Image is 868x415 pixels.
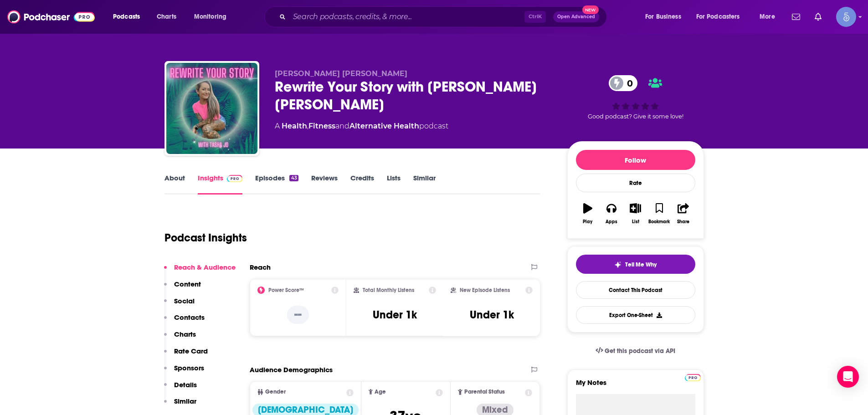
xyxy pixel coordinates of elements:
button: Charts [164,330,196,347]
a: Reviews [311,174,338,195]
a: Health [282,122,307,130]
a: Fitness [308,122,335,130]
div: A podcast [275,121,448,132]
div: Search podcasts, credits, & more... [273,6,616,27]
div: Open Intercom Messenger [837,366,859,388]
a: Show notifications dropdown [811,9,825,25]
div: 43 [289,175,298,181]
div: Share [677,219,689,225]
button: Contacts [164,313,205,330]
button: Details [164,380,197,397]
span: Get this podcast via API [605,347,675,355]
span: 0 [618,75,637,91]
label: My Notes [576,378,695,394]
h2: Reach [250,263,271,272]
img: Podchaser Pro [685,374,701,381]
h2: New Episode Listens [460,287,510,293]
button: Bookmark [647,197,671,230]
p: Social [174,297,195,305]
button: open menu [107,10,152,24]
span: More [760,10,775,23]
button: List [623,197,647,230]
button: tell me why sparkleTell Me Why [576,255,695,274]
span: and [335,122,349,130]
p: Sponsors [174,364,204,372]
a: Episodes43 [255,174,298,195]
a: Show notifications dropdown [788,9,804,25]
p: Similar [174,397,196,405]
p: Content [174,280,201,288]
span: Age [375,389,386,395]
span: Parental Status [464,389,505,395]
button: Show profile menu [836,7,856,27]
a: Similar [413,174,436,195]
a: Credits [350,174,374,195]
button: open menu [639,10,693,24]
button: Apps [600,197,623,230]
span: Tell Me Why [625,261,657,268]
span: For Business [645,10,681,23]
p: Charts [174,330,196,338]
button: Content [164,280,201,297]
div: Apps [606,219,617,225]
button: Rate Card [164,347,208,364]
a: About [164,174,185,195]
button: Similar [164,397,196,414]
img: Podchaser - Follow, Share and Rate Podcasts [7,8,95,26]
p: Details [174,380,197,389]
p: Reach & Audience [174,263,236,272]
h2: Total Monthly Listens [363,287,414,293]
button: Reach & Audience [164,263,236,280]
span: Monitoring [194,10,226,23]
div: Bookmark [648,219,670,225]
h3: Under 1k [373,308,417,322]
button: open menu [753,10,786,24]
h1: Podcast Insights [164,231,247,245]
span: Logged in as Spiral5-G1 [836,7,856,27]
div: List [632,219,639,225]
div: Play [583,219,592,225]
button: Open AdvancedNew [553,11,599,22]
span: Good podcast? Give it some love! [588,113,683,120]
button: Follow [576,150,695,170]
a: InsightsPodchaser Pro [198,174,243,195]
button: Play [576,197,600,230]
button: Export One-Sheet [576,306,695,324]
a: Lists [387,174,401,195]
img: Podchaser Pro [227,175,243,182]
button: Sponsors [164,364,204,380]
span: Open Advanced [557,15,595,19]
span: Gender [265,389,286,395]
span: New [582,5,599,14]
a: Alternative Health [349,122,419,130]
a: 0 [609,75,637,91]
p: -- [287,306,309,324]
span: [PERSON_NAME] [PERSON_NAME] [275,69,407,78]
div: Rate [576,174,695,192]
a: Charts [151,10,182,24]
p: Rate Card [174,347,208,355]
span: Charts [157,10,176,23]
span: Ctrl K [524,11,546,23]
h2: Audience Demographics [250,365,333,374]
input: Search podcasts, credits, & more... [289,10,524,24]
p: Contacts [174,313,205,322]
button: open menu [690,10,753,24]
span: For Podcasters [696,10,740,23]
button: Social [164,297,195,313]
div: 0Good podcast? Give it some love! [567,69,704,126]
img: User Profile [836,7,856,27]
a: Contact This Podcast [576,281,695,299]
img: Rewrite Your Story with Tasha Jo [166,63,257,154]
a: Pro website [685,373,701,381]
img: tell me why sparkle [614,261,621,268]
a: Get this podcast via API [588,340,683,362]
button: open menu [188,10,238,24]
button: Share [671,197,695,230]
span: , [307,122,308,130]
span: Podcasts [113,10,140,23]
h2: Power Score™ [268,287,304,293]
h3: Under 1k [470,308,514,322]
